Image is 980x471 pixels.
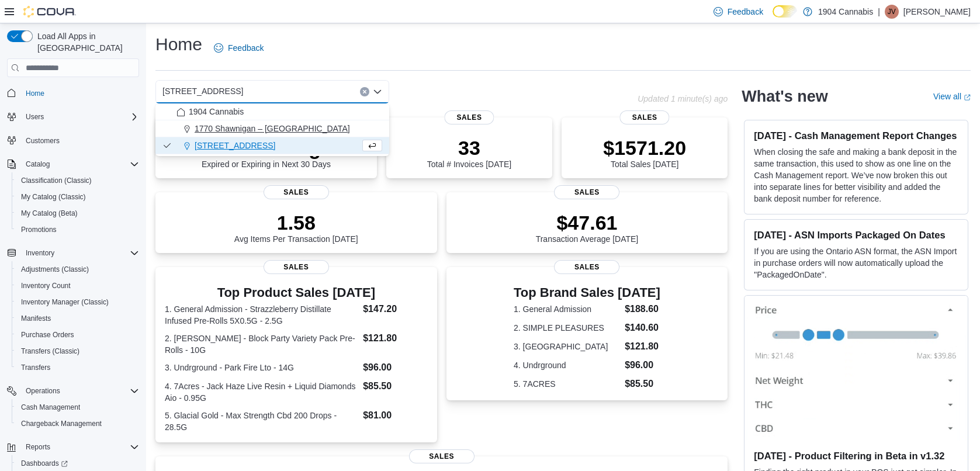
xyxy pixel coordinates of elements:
[165,286,428,300] h3: Top Product Sales [DATE]
[195,140,275,151] span: [STREET_ADDRESS]
[2,156,144,172] button: Catalog
[12,221,144,238] button: Promotions
[754,146,958,205] p: When closing the safe and making a bank deposit in the same transaction, this used to show as one...
[363,331,427,345] dd: $121.80
[773,18,773,18] span: Dark Mode
[409,449,475,463] span: Sales
[16,262,94,276] a: Adjustments (Classic)
[878,5,880,19] p: |
[12,278,144,294] button: Inventory Count
[603,136,686,160] p: $1571.20
[155,103,389,120] button: 1904 Cannabis
[16,400,85,414] a: Cash Management
[21,157,54,171] button: Catalog
[2,109,144,125] button: Users
[363,408,427,422] dd: $81.00
[21,440,55,454] button: Reports
[554,185,619,199] span: Sales
[12,415,144,432] button: Chargeback Management
[514,341,620,352] dt: 3. [GEOGRAPHIC_DATA]
[12,172,144,189] button: Classification (Classic)
[16,190,139,204] span: My Catalog (Classic)
[264,260,329,274] span: Sales
[189,106,244,117] span: 1904 Cannabis
[165,380,358,404] dt: 4. 7Acres - Jack Haze Live Resin + Liquid Diamonds Aio - 0.95G
[754,245,958,280] p: If you are using the Ontario ASN format, the ASN Import in purchase orders will now automatically...
[21,314,51,323] span: Manifests
[16,295,139,309] span: Inventory Manager (Classic)
[21,363,50,372] span: Transfers
[21,209,78,218] span: My Catalog (Beta)
[514,359,620,371] dt: 4. Undrground
[228,42,264,54] span: Feedback
[21,110,139,124] span: Users
[514,378,620,390] dt: 5. 7ACRES
[554,260,619,274] span: Sales
[16,417,139,431] span: Chargeback Management
[514,303,620,315] dt: 1. General Admission
[2,383,144,399] button: Operations
[16,279,75,293] a: Inventory Count
[16,417,106,431] a: Chargeback Management
[21,281,71,290] span: Inventory Count
[514,286,660,300] h3: Top Brand Sales [DATE]
[26,136,60,146] span: Customers
[16,311,56,325] a: Manifests
[21,110,49,124] button: Users
[195,123,350,134] span: 1770 Shawnigan – [GEOGRAPHIC_DATA]
[21,419,102,428] span: Chargeback Management
[26,160,50,169] span: Catalog
[21,384,65,398] button: Operations
[21,403,80,412] span: Cash Management
[21,176,92,185] span: Classification (Classic)
[162,84,243,98] span: [STREET_ADDRESS]
[26,112,44,122] span: Users
[16,344,84,358] a: Transfers (Classic)
[16,361,55,375] a: Transfers
[16,361,139,375] span: Transfers
[12,359,144,376] button: Transfers
[16,262,139,276] span: Adjustments (Classic)
[26,89,44,98] span: Home
[16,328,139,342] span: Purchase Orders
[21,225,57,234] span: Promotions
[742,87,827,106] h2: What's new
[21,265,89,274] span: Adjustments (Classic)
[16,279,139,293] span: Inventory Count
[12,205,144,221] button: My Catalog (Beta)
[16,311,139,325] span: Manifests
[728,6,763,18] span: Feedback
[155,103,389,154] div: Choose from the following options
[754,229,958,241] h3: [DATE] - ASN Imports Packaged On Dates
[754,130,958,141] h3: [DATE] - Cash Management Report Changes
[16,174,96,188] a: Classification (Classic)
[165,410,358,433] dt: 5. Glacial Gold - Max Strength Cbd 200 Drops - 28.5G
[234,211,358,244] div: Avg Items Per Transaction [DATE]
[2,84,144,101] button: Home
[21,384,139,398] span: Operations
[21,347,79,356] span: Transfers (Classic)
[363,361,427,375] dd: $96.00
[16,295,113,309] a: Inventory Manager (Classic)
[26,442,50,452] span: Reports
[165,333,358,356] dt: 2. [PERSON_NAME] - Block Party Variety Pack Pre-Rolls - 10G
[16,174,139,188] span: Classification (Classic)
[16,223,139,237] span: Promotions
[885,5,899,19] div: Jeffrey Villeneuve
[234,211,358,234] p: 1.58
[16,190,91,204] a: My Catalog (Classic)
[12,189,144,205] button: My Catalog (Classic)
[818,5,873,19] p: 1904 Cannabis
[23,6,76,18] img: Cova
[12,261,144,278] button: Adjustments (Classic)
[964,94,971,101] svg: External link
[903,5,971,19] p: [PERSON_NAME]
[21,330,74,340] span: Purchase Orders
[620,110,670,124] span: Sales
[625,358,660,372] dd: $96.00
[2,245,144,261] button: Inventory
[16,400,139,414] span: Cash Management
[363,302,427,316] dd: $147.20
[2,439,144,455] button: Reports
[16,344,139,358] span: Transfers (Classic)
